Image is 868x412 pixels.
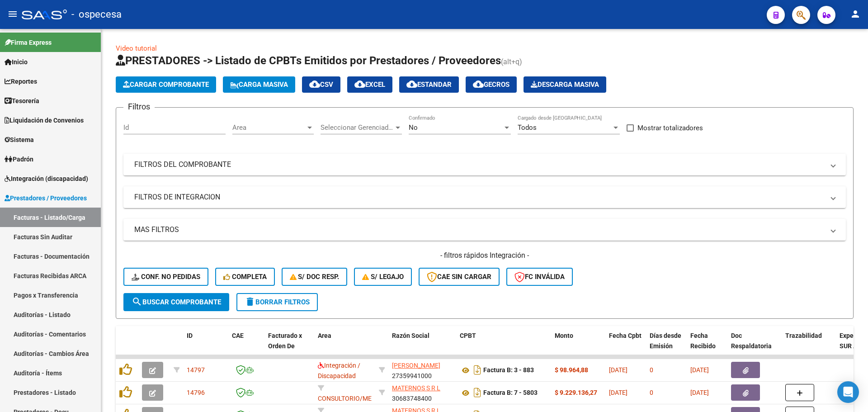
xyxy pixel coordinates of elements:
[123,100,155,113] h3: Filtros
[309,81,333,89] span: CSV
[134,160,824,170] mat-panel-title: FILTROS DEL COMPROBANTE
[551,326,605,366] datatable-header-cell: Monto
[782,326,836,366] datatable-header-cell: Trazabilidad
[5,115,84,125] span: Liquidación de Convenios
[354,81,385,89] span: EXCEL
[223,76,295,93] button: Carga Masiva
[7,9,18,19] mat-icon: menu
[609,332,642,339] span: Fecha Cpbt
[5,57,28,67] span: Inicio
[392,332,429,339] span: Razón Social
[406,79,417,90] mat-icon: cloud_download
[518,123,537,132] span: Todos
[123,81,209,89] span: Cargar Comprobante
[609,366,627,374] span: [DATE]
[388,326,456,366] datatable-header-cell: Razón Social
[5,38,52,47] span: Firma Express
[731,332,772,350] span: Doc Respaldatoria
[290,273,340,281] span: S/ Doc Resp.
[5,76,37,86] span: Reportes
[309,79,320,90] mat-icon: cloud_download
[687,326,727,366] datatable-header-cell: Fecha Recibido
[232,332,244,339] span: CAE
[116,76,216,93] button: Cargar Comprobante
[230,81,288,89] span: Carga Masiva
[456,326,551,366] datatable-header-cell: CPBT
[321,123,394,132] span: Seleccionar Gerenciador
[236,293,318,311] button: Borrar Filtros
[646,326,687,366] datatable-header-cell: Días desde Emisión
[837,381,859,403] div: Open Intercom Messenger
[302,76,340,93] button: CSV
[5,135,34,145] span: Sistema
[409,123,418,132] span: No
[472,385,483,400] i: Descargar documento
[318,384,390,402] span: CONSULTORIO/MEDICOS
[483,389,538,397] strong: Factura B: 7 - 5803
[392,384,440,392] span: MATERNOS S R L
[134,225,824,235] mat-panel-title: MAS FILTROS
[605,326,646,366] datatable-header-cell: Fecha Cpbt
[314,326,375,366] datatable-header-cell: Area
[850,9,861,19] mat-icon: person
[427,273,491,281] span: CAE SIN CARGAR
[245,296,255,307] mat-icon: delete
[690,366,709,374] span: [DATE]
[524,76,606,93] button: Descarga Masiva
[514,273,565,281] span: FC Inválida
[132,273,200,281] span: Conf. no pedidas
[473,79,484,90] mat-icon: cloud_download
[187,332,193,339] span: ID
[466,76,517,93] button: Gecros
[392,383,453,402] div: 30683748400
[524,76,606,93] app-download-masive: Descarga masiva de comprobantes (adjuntos)
[228,326,264,366] datatable-header-cell: CAE
[123,186,846,208] mat-expansion-panel-header: FILTROS DE INTEGRACION
[123,293,229,311] button: Buscar Comprobante
[690,332,716,350] span: Fecha Recibido
[473,81,509,89] span: Gecros
[123,268,208,286] button: Conf. no pedidas
[223,273,267,281] span: Completa
[785,332,822,339] span: Trazabilidad
[5,96,39,106] span: Tesorería
[555,366,588,374] strong: $ 98.964,88
[609,389,627,396] span: [DATE]
[483,367,534,374] strong: Factura B: 3 - 883
[123,154,846,175] mat-expansion-panel-header: FILTROS DEL COMPROBANTE
[132,298,221,306] span: Buscar Comprobante
[650,366,653,374] span: 0
[690,389,709,396] span: [DATE]
[362,273,404,281] span: S/ legajo
[123,251,846,260] h4: - filtros rápidos Integración -
[650,389,653,396] span: 0
[183,326,228,366] datatable-header-cell: ID
[555,389,597,396] strong: $ 9.229.136,27
[264,326,314,366] datatable-header-cell: Facturado x Orden De
[318,362,360,379] span: Integración / Discapacidad
[555,332,573,339] span: Monto
[637,123,703,133] span: Mostrar totalizadores
[282,268,348,286] button: S/ Doc Resp.
[232,123,306,132] span: Area
[132,296,142,307] mat-icon: search
[399,76,459,93] button: Estandar
[116,44,157,52] a: Video tutorial
[347,76,392,93] button: EXCEL
[123,219,846,241] mat-expansion-panel-header: MAS FILTROS
[531,81,599,89] span: Descarga Masiva
[5,193,87,203] span: Prestadores / Proveedores
[215,268,275,286] button: Completa
[5,174,88,184] span: Integración (discapacidad)
[268,332,302,350] span: Facturado x Orden De
[472,363,483,377] i: Descargar documento
[419,268,500,286] button: CAE SIN CARGAR
[650,332,681,350] span: Días desde Emisión
[116,54,501,67] span: PRESTADORES -> Listado de CPBTs Emitidos por Prestadores / Proveedores
[187,389,205,396] span: 14796
[406,81,452,89] span: Estandar
[727,326,782,366] datatable-header-cell: Doc Respaldatoria
[460,332,476,339] span: CPBT
[318,332,331,339] span: Area
[245,298,310,306] span: Borrar Filtros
